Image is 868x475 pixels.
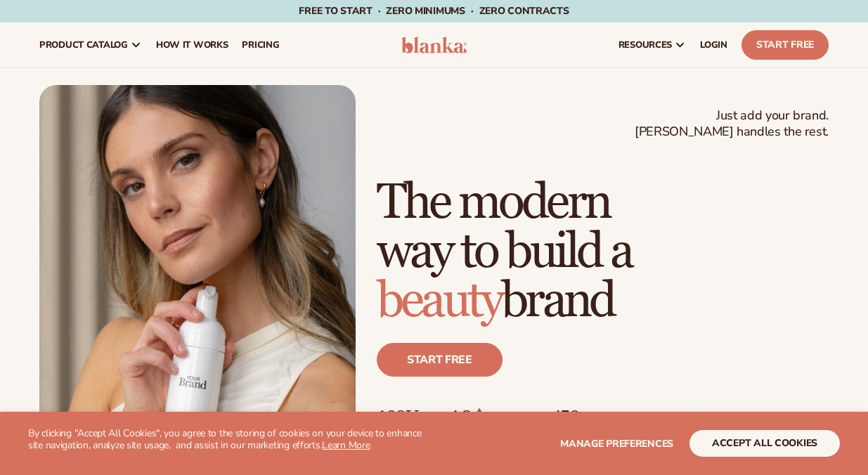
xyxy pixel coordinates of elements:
[689,430,840,457] button: accept all cookies
[377,405,434,428] p: 100K+
[377,343,503,377] a: Start free
[377,271,501,331] span: beauty
[700,39,727,51] span: LOGIN
[635,108,829,141] span: Just add your brand. [PERSON_NAME] handles the rest.
[235,22,286,67] a: pricing
[28,428,434,452] p: By clicking "Accept All Cookies", you agree to the storing of cookies on your device to enhance s...
[322,438,370,452] a: Learn More
[560,430,673,457] button: Manage preferences
[156,39,228,51] span: How It Works
[618,39,672,51] span: resources
[448,405,537,428] p: 4.9
[550,405,656,428] p: 450+
[611,22,693,67] a: resources
[32,22,149,67] a: product catalog
[149,22,235,67] a: How It Works
[39,39,128,51] span: product catalog
[741,30,829,60] a: Start Free
[299,4,569,18] span: Free to start · ZERO minimums · ZERO contracts
[560,437,673,450] span: Manage preferences
[377,178,829,326] h1: The modern way to build a brand
[242,39,279,51] span: pricing
[401,37,467,53] img: logo
[693,22,734,67] a: LOGIN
